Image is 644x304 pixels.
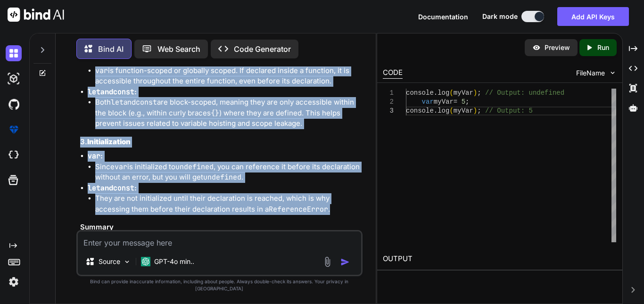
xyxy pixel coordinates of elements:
span: ; [477,107,481,115]
span: 5 [462,98,465,106]
span: var [422,98,434,106]
li: Since is initialized to , you can reference it before its declaration without an error, but you w... [95,162,361,183]
img: attachment [322,256,333,267]
img: settings [6,274,22,290]
img: Bind AI [8,8,64,22]
span: ) [473,107,477,115]
img: preview [532,43,541,52]
code: ReferenceError [269,205,328,214]
h2: OUTPUT [377,248,622,270]
h3: Summary [80,222,361,233]
button: Add API Keys [557,7,629,26]
img: chevron down [609,69,617,77]
img: Pick Models [123,258,131,266]
span: myVar [434,98,454,106]
strong: and : [88,87,137,96]
span: // Output: undefined [485,89,564,97]
code: const [113,183,134,193]
span: log [438,89,449,97]
code: let [111,98,124,107]
span: ( [449,89,453,97]
img: GPT-4o mini [141,257,150,266]
img: darkChat [6,45,22,61]
strong: : [88,151,103,160]
p: Bind AI [98,43,124,55]
code: var [88,151,100,161]
span: console [406,107,434,115]
div: 3 [383,107,394,115]
span: ) [473,89,477,97]
span: myVar [454,107,473,115]
li: is function-scoped or globally scoped. If declared inside a function, it is accessible throughout... [95,66,361,87]
p: Run [597,43,609,52]
code: let [88,87,100,97]
code: const [136,98,157,107]
code: const [113,87,134,97]
span: . [434,107,438,115]
h3: 3. [80,137,361,148]
span: console [406,89,434,97]
span: ( [449,107,453,115]
span: FileName [576,68,605,78]
button: Documentation [418,12,468,22]
p: Code Generator [234,43,291,55]
span: log [438,107,449,115]
span: ; [465,98,469,106]
code: var [95,66,108,75]
span: Documentation [418,13,468,21]
code: undefined [175,162,214,172]
img: cloudideIcon [6,147,22,163]
span: myVar [454,89,473,97]
img: darkAi-studio [6,71,22,87]
div: CODE [383,67,403,79]
span: ; [477,89,481,97]
strong: and : [88,183,137,192]
p: Web Search [157,43,200,55]
img: premium [6,122,22,138]
p: Preview [545,43,570,52]
img: githubDark [6,96,22,112]
strong: Initialization [87,137,131,146]
span: . [434,89,438,97]
img: icon [340,257,350,267]
p: GPT-4o min.. [154,257,194,266]
span: // Output: 5 [485,107,533,115]
code: undefined [203,173,241,182]
code: let [88,183,100,193]
code: var [115,162,127,172]
div: 2 [383,98,394,107]
li: They are not initialized until their declaration is reached, which is why accessing them before t... [95,193,361,214]
span: Dark mode [482,12,518,21]
li: Both and are block-scoped, meaning they are only accessible within the block (e.g., within curly ... [95,97,361,129]
div: 1 [383,89,394,98]
span: = [454,98,457,106]
code: {} [211,108,219,118]
p: Bind can provide inaccurate information, including about people. Always double-check its answers.... [76,278,363,292]
p: Source [99,257,120,266]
